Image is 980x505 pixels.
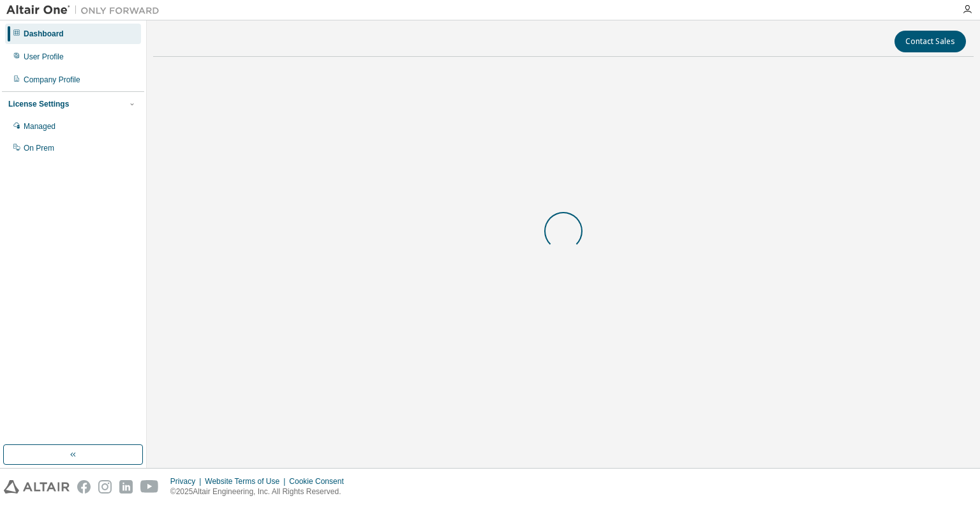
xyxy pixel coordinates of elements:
div: Company Profile [24,75,80,85]
div: Cookie Consent [289,476,351,486]
img: facebook.svg [77,480,91,494]
div: Privacy [170,476,205,486]
img: instagram.svg [98,480,112,494]
img: youtube.svg [140,480,159,494]
div: License Settings [8,99,69,109]
img: Altair One [6,4,166,17]
p: © 2025 Altair Engineering, Inc. All Rights Reserved. [170,486,352,497]
img: altair_logo.svg [4,480,70,494]
div: On Prem [24,143,54,153]
div: Website Terms of Use [205,476,289,486]
div: User Profile [24,52,64,62]
div: Managed [24,121,56,132]
div: Dashboard [24,29,64,39]
img: linkedin.svg [119,480,133,494]
button: Contact Sales [895,31,966,52]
